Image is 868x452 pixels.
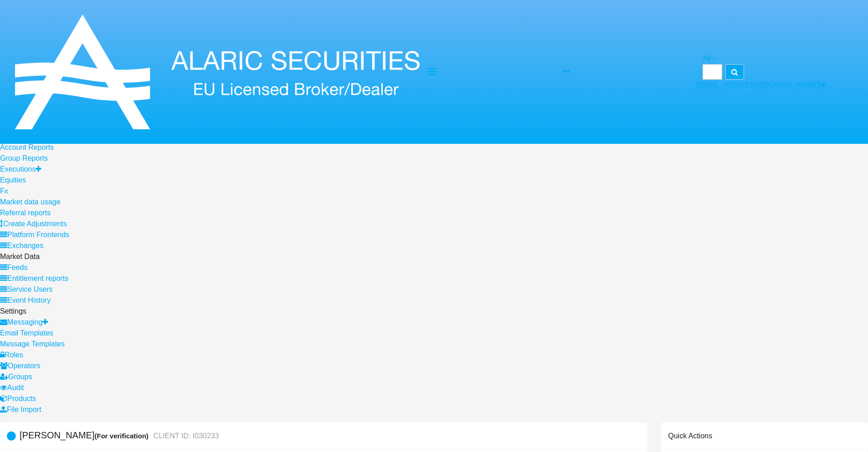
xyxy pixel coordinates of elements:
[7,296,51,304] span: Event History
[7,4,428,140] img: Logo image
[151,432,219,440] small: CLIENT ID: I030233
[7,406,41,413] span: File Import
[5,351,23,359] span: Roles
[7,264,27,271] span: Feeds
[703,55,711,62] span: All
[8,362,40,370] span: Operators
[703,55,715,62] a: All
[7,274,68,282] span: Entitlement reports
[703,64,722,80] input: Search
[7,318,42,326] span: Messaging
[7,285,53,293] span: Service Users
[7,242,43,249] span: Exchanges
[20,431,219,441] h5: [PERSON_NAME]
[696,81,819,89] span: [EMAIL_ADDRESS][DOMAIN_NAME]
[7,384,24,391] span: Audit
[696,81,826,89] a: [EMAIL_ADDRESS][DOMAIN_NAME]
[7,231,69,239] span: Platform Frontends
[8,373,32,381] span: Groups
[94,431,151,441] div: (For verification)
[7,395,36,402] span: Products
[3,220,67,228] span: Create Adjustments
[668,432,712,440] h6: Quick Actions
